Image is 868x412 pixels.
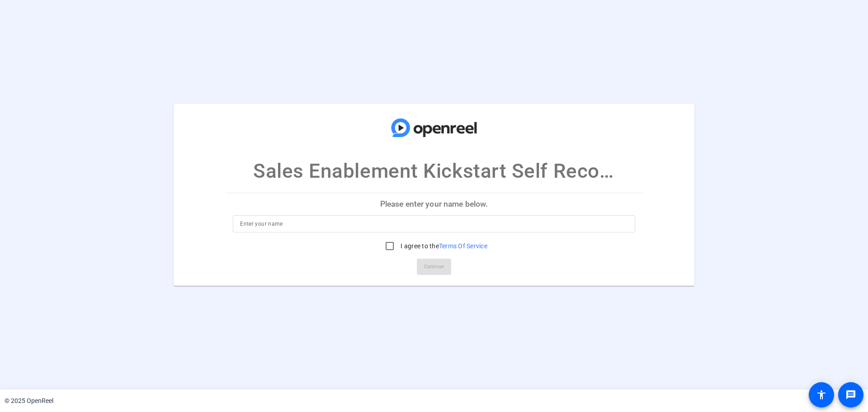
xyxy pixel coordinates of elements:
a: Terms Of Service [439,242,487,250]
div: © 2025 OpenReel [5,396,53,406]
input: Enter your name [240,218,628,229]
label: I agree to the [399,242,487,251]
img: company-logo [389,113,479,142]
p: Please enter your name below. [226,193,642,215]
p: Sales Enablement Kickstart Self Recording [253,156,615,186]
mat-icon: accessibility [816,389,827,400]
mat-icon: message [845,389,856,400]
